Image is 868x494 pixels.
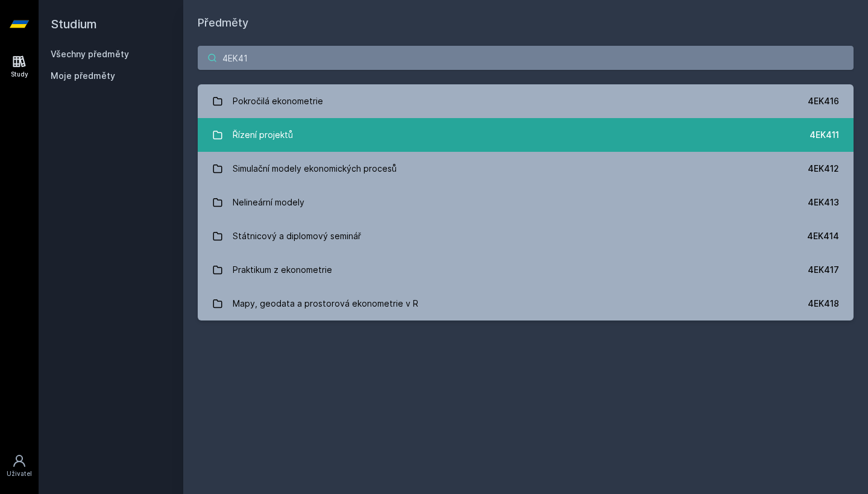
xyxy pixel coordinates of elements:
[233,258,332,282] div: Praktikum z ekonometrie
[198,253,854,287] a: Praktikum z ekonometrie 4EK417
[51,49,129,59] a: Všechny předměty
[808,163,839,175] div: 4EK412
[810,129,839,141] div: 4EK411
[51,70,115,82] span: Moje předměty
[2,48,36,85] a: Study
[807,230,839,242] div: 4EK414
[11,70,28,79] div: Study
[198,152,854,186] a: Simulační modely ekonomických procesů 4EK412
[198,287,854,320] a: Mapy, geodata a prostorová ekonometrie v R 4EK418
[198,14,854,31] h1: Předměty
[233,89,323,113] div: Pokročilá ekonometrie
[808,95,839,107] div: 4EK416
[198,46,854,70] input: Název nebo ident předmětu…
[233,224,361,248] div: Státnicový a diplomový seminář
[233,123,293,147] div: Řízení projektů
[233,190,304,214] div: Nelineární modely
[808,264,839,276] div: 4EK417
[233,157,397,181] div: Simulační modely ekonomických procesů
[808,298,839,310] div: 4EK418
[7,469,32,478] div: Uživatel
[198,186,854,219] a: Nelineární modely 4EK413
[808,196,839,208] div: 4EK413
[198,219,854,253] a: Státnicový a diplomový seminář 4EK414
[2,448,36,484] a: Uživatel
[198,118,854,152] a: Řízení projektů 4EK411
[233,292,418,316] div: Mapy, geodata a prostorová ekonometrie v R
[198,84,854,118] a: Pokročilá ekonometrie 4EK416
